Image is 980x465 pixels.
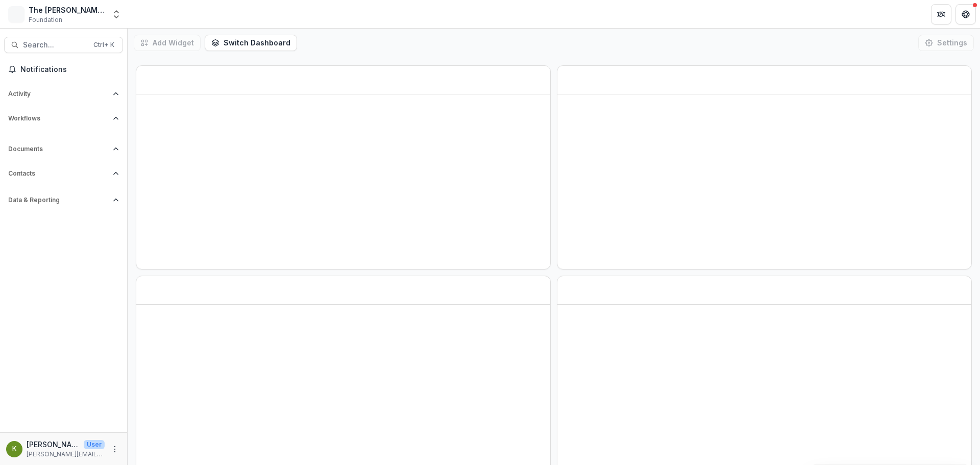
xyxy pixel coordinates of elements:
[8,145,109,153] span: Documents
[931,4,951,25] button: Partners
[4,37,123,53] button: Search...
[4,61,123,78] button: Notifications
[109,443,121,455] button: More
[4,192,123,208] button: Open Data & Reporting
[20,65,119,74] span: Notifications
[29,15,62,25] span: Foundation
[84,440,105,449] p: User
[205,35,297,51] button: Switch Dashboard
[134,35,201,51] button: Add Widget
[4,141,123,157] button: Open Documents
[29,5,105,15] div: The [PERSON_NAME] Foundation Workflow Sandbox
[132,7,175,21] nav: breadcrumb
[955,4,976,25] button: Get Help
[4,86,123,102] button: Open Activity
[8,90,109,97] span: Activity
[12,446,16,452] div: Kate
[4,110,123,127] button: Open Workflows
[109,4,124,25] button: Open entity switcher
[8,170,109,177] span: Contacts
[8,115,109,122] span: Workflows
[27,450,105,459] p: [PERSON_NAME][EMAIL_ADDRESS][DOMAIN_NAME]
[91,39,116,51] div: Ctrl + K
[8,197,109,204] span: Data & Reporting
[4,165,123,182] button: Open Contacts
[27,439,80,450] p: [PERSON_NAME]
[23,41,87,50] span: Search...
[918,35,974,51] button: Settings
